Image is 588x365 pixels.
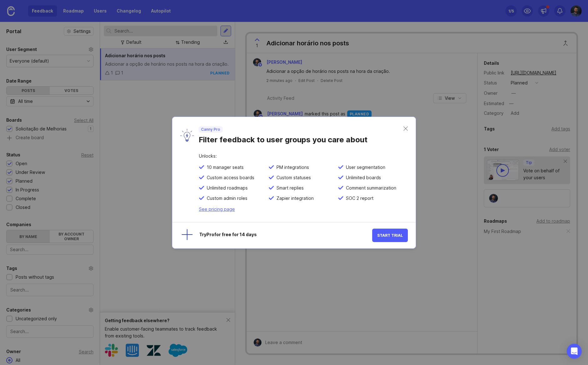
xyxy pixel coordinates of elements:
[204,175,254,180] span: Custom access boards
[199,133,403,144] div: Filter feedback to user groups you care about
[372,229,408,242] button: Start Trial
[274,165,309,170] span: PM integrations
[201,127,220,132] p: Canny Pro
[274,175,311,180] span: Custom statuses
[274,195,314,201] span: Zapier integration
[343,165,385,170] span: User segmentation
[204,195,247,201] span: Custom admin roles
[274,185,304,191] span: Smart replies
[343,185,396,191] span: Comment summarization
[567,344,582,359] div: Open Intercom Messenger
[199,206,235,212] a: See pricing page
[377,233,403,238] span: Start Trial
[204,165,244,170] span: 10 manager seats
[343,195,373,201] span: SOC 2 report
[180,129,194,142] img: lyW0TRAiArAAAAAASUVORK5CYII=
[199,154,408,165] div: Unlocks:
[204,185,248,191] span: Unlimited roadmaps
[343,175,381,180] span: Unlimited boards
[199,232,372,238] div: Try Pro for free for 14 days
